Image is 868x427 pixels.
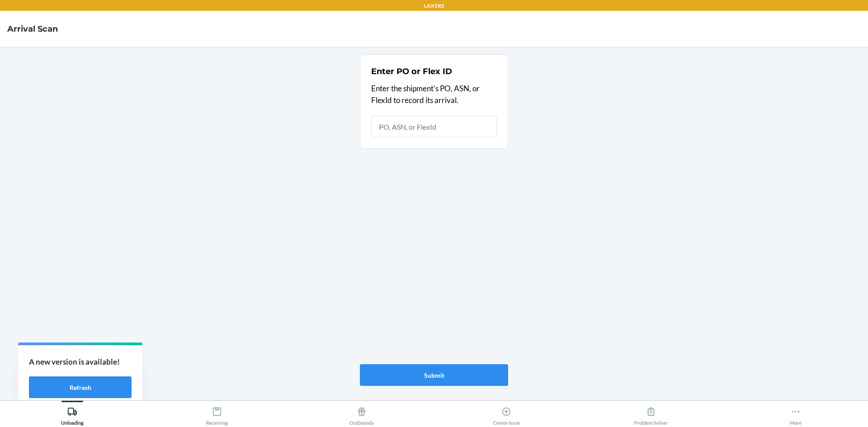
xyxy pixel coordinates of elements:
[434,401,579,426] button: Create Issue
[206,403,228,426] div: Receiving
[493,403,520,426] div: Create Issue
[145,401,289,426] button: Receiving
[7,23,58,35] h4: Arrival Scan
[579,401,723,426] button: Problem Solver
[349,403,374,426] div: Outbounds
[29,356,132,368] p: A new version is available!
[29,376,132,398] button: Refresh
[371,66,452,77] h2: Enter PO or Flex ID
[371,116,497,137] input: PO, ASN, or FlexId
[360,364,508,386] button: Submit
[790,403,802,426] div: More
[723,401,868,426] button: More
[371,83,497,106] p: Enter the shipment's PO, ASN, or FlexId to record its arrival.
[634,403,668,426] div: Problem Solver
[424,2,444,10] p: LAX1RS
[61,403,84,426] div: Unloading
[289,401,434,426] button: Outbounds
